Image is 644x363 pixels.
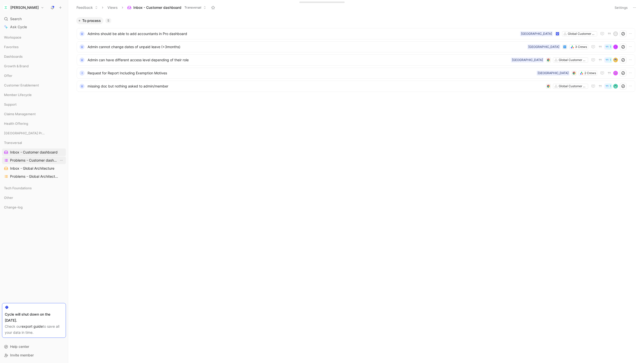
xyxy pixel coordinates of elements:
div: U [79,84,85,89]
a: Problems - Customer dashboardView actions [2,157,66,164]
div: Support [2,101,66,110]
div: Claims Management [2,110,66,119]
img: avatar [614,71,617,75]
div: Member Lifecycle [2,91,66,100]
div: Global Customer Dashboard [559,84,587,89]
span: Tech Foundations [4,186,32,191]
span: 1 [610,58,611,62]
a: Inbox - Customer dashboard [2,148,66,156]
div: Other [2,194,66,203]
span: Other [4,195,13,200]
div: Dashboards [2,53,66,62]
div: Member Lifecycle [2,91,66,99]
div: Change-log [2,203,66,211]
div: [GEOGRAPHIC_DATA] Product [2,129,66,138]
span: Claims Management [4,111,36,116]
a: Inbox - Global Architecture [2,165,66,172]
a: Umissing doc but nothing asked to admin/memberGlobal Customer Dashboard1avatar [77,81,635,92]
div: Search [2,15,66,23]
a: Ask Cycle [2,23,66,31]
button: 1 [604,44,612,50]
span: [GEOGRAPHIC_DATA] Product [4,131,46,136]
a: UAdmin cannot change dates of unpaid leave (+3months)3 Crews[GEOGRAPHIC_DATA]1C [77,41,635,52]
div: C [614,45,617,49]
div: Growth & Brand [2,62,66,70]
span: Problems - Customer dashboard [10,158,59,163]
div: Offer [2,72,66,79]
div: Change-log [2,203,66,213]
span: 1 [610,85,611,88]
span: Admin can have different access level depending of their role [88,57,509,63]
div: [GEOGRAPHIC_DATA] [521,31,552,36]
button: View actions [59,158,64,163]
span: Support [4,102,17,107]
div: Customer Enablement [2,81,66,90]
div: Cycle will shut down on the [DATE]. [5,311,63,323]
span: Transversal [4,140,22,145]
span: missing doc but nothing asked to admin/member [88,83,544,89]
span: Dashboards [4,54,23,59]
div: I [79,71,85,76]
a: Problems - Global Architecture [2,173,66,180]
button: 1 [604,83,612,89]
h1: [PERSON_NAME] [10,5,39,10]
span: Request for Report Including Exemption Motives [88,70,535,76]
span: Member Lifecycle [4,92,32,97]
div: Dashboards [2,53,66,60]
a: IRequest for Report Including Exemption Motives2 Crews[GEOGRAPHIC_DATA]avatar [77,68,635,79]
span: Ask Cycle [10,24,27,30]
button: Settings [612,4,630,11]
img: avatar [614,58,617,62]
span: Transversal [184,5,201,10]
button: Alan[PERSON_NAME] [2,4,45,11]
div: U [79,44,85,49]
div: U [79,31,85,36]
img: Alan [3,5,8,10]
a: export guide [22,324,43,328]
button: 1 [604,57,612,63]
div: Health Offering [2,120,66,129]
div: 2 Crews [584,71,596,76]
button: Views [105,4,120,11]
div: [GEOGRAPHIC_DATA] [538,71,569,76]
div: Global Customer Dashboard [568,31,596,36]
span: Offer [4,73,12,78]
span: Inbox - Global Architecture [10,166,54,171]
div: [GEOGRAPHIC_DATA] Product [2,129,66,137]
div: Help center [2,343,66,350]
span: Admin cannot change dates of unpaid leave (+3months) [88,44,525,50]
div: Health Offering [2,120,66,127]
div: Transversal [2,139,66,146]
button: Feedback [74,4,100,11]
span: Customer Enablement [4,83,39,88]
div: L [614,32,617,36]
span: Invite member [10,353,34,357]
div: Tech Foundations [2,184,66,192]
button: To process [76,17,103,24]
div: Offer [2,72,66,81]
div: Favorites [2,43,66,51]
div: Check our to save all your data in time. [5,323,63,336]
a: UAdmin can have different access level depending of their roleGlobal Customer Dashboard[GEOGRAPHI... [77,54,635,66]
div: [GEOGRAPHIC_DATA] [528,44,559,49]
span: Problems - Global Architecture [10,174,59,179]
div: Tech Foundations [2,184,66,193]
span: Search [10,16,22,22]
span: Change-log [4,205,23,210]
div: Other [2,194,66,201]
button: Inbox - Customer dashboardTransversal [125,4,209,11]
div: [GEOGRAPHIC_DATA] [512,57,543,63]
span: Growth & Brand [4,64,29,69]
span: Workspace [4,35,21,40]
div: U [79,57,85,63]
div: To process5 [74,17,638,94]
span: Inbox - Customer dashboard [133,5,181,10]
div: Growth & Brand [2,62,66,71]
span: Help center [10,344,29,349]
img: avatar [614,84,617,88]
div: Customer Enablement [2,81,66,89]
div: Claims Management [2,110,66,118]
span: 1 [610,45,611,48]
div: Support [2,101,66,108]
div: Invite member [2,351,66,359]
